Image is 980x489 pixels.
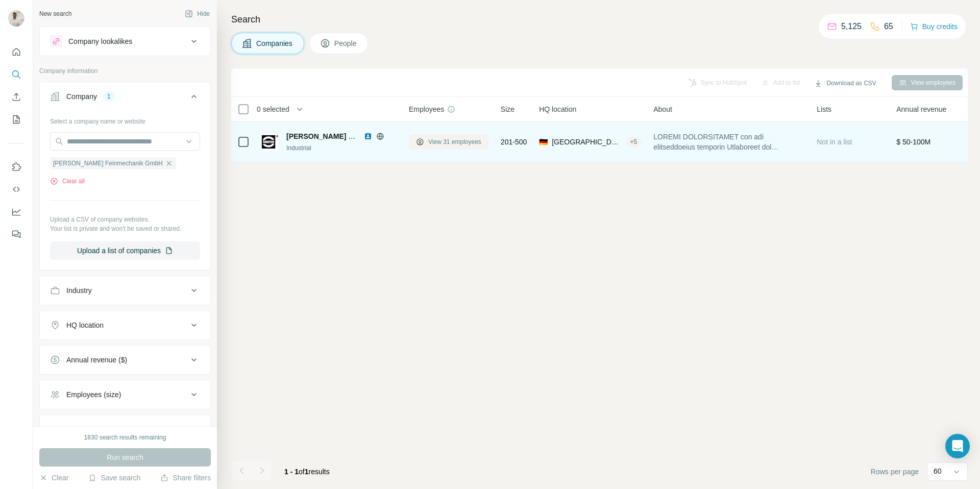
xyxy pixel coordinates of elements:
[68,36,132,46] div: Company lookalikes
[262,134,278,150] img: Logo of Sauter Feinmechanik GmbH
[934,466,942,476] p: 60
[284,468,299,476] span: 1 - 1
[896,104,946,114] span: Annual revenue
[231,12,968,27] h4: Search
[178,6,217,21] button: Hide
[39,9,71,18] div: New search
[8,10,24,27] img: Avatar
[428,137,481,146] span: View 31 employees
[409,104,444,114] span: Employees
[8,158,24,176] button: Use Surfe on LinkedIn
[409,134,488,150] button: View 31 employees
[160,473,211,483] button: Share filters
[40,84,210,113] button: Company1
[66,320,104,330] div: HQ location
[539,104,576,114] span: HQ location
[66,91,97,102] div: Company
[88,473,140,483] button: Save search
[50,241,200,260] button: Upload a list of companies
[8,65,24,84] button: Search
[871,467,919,477] span: Rows per page
[40,278,210,303] button: Industry
[66,285,92,296] div: Industry
[50,215,200,224] p: Upload a CSV of company websites.
[8,203,24,221] button: Dashboard
[66,389,121,400] div: Employees (size)
[896,138,930,146] span: $ 50-100M
[8,180,24,199] button: Use Surfe API
[653,104,672,114] span: About
[40,348,210,372] button: Annual revenue ($)
[103,92,115,101] div: 1
[286,132,420,140] span: [PERSON_NAME] Feinmechanik GmbH
[8,88,24,106] button: Enrich CSV
[552,137,622,147] span: [GEOGRAPHIC_DATA], [GEOGRAPHIC_DATA]
[364,132,372,140] img: LinkedIn logo
[539,137,548,147] span: 🇩🇪
[945,434,970,458] div: Open Intercom Messenger
[884,20,893,33] p: 65
[817,104,831,114] span: Lists
[40,382,210,407] button: Employees (size)
[299,468,305,476] span: of
[50,113,200,126] div: Select a company name or website
[653,132,804,152] span: LOREMI DOLORSITAMET con adi elitseddoeius temporin Utlaboreet dol Magnaaliquaenimad min Veniamqui...
[53,159,163,168] span: [PERSON_NAME] Feinmechanik GmbH
[334,38,358,48] span: People
[501,104,514,114] span: Size
[66,424,108,434] div: Technologies
[40,313,210,337] button: HQ location
[40,417,210,442] button: Technologies
[39,473,68,483] button: Clear
[910,19,958,34] button: Buy credits
[817,138,852,146] span: Not in a list
[284,468,330,476] span: results
[305,468,309,476] span: 1
[50,224,200,233] p: Your list is private and won't be saved or shared.
[66,355,127,365] div: Annual revenue ($)
[40,29,210,54] button: Company lookalikes
[501,137,527,147] span: 201-500
[841,20,862,33] p: 5,125
[626,137,642,146] div: + 5
[286,143,397,153] div: Industrial
[39,66,211,76] p: Company information
[8,225,24,243] button: Feedback
[257,104,289,114] span: 0 selected
[8,110,24,129] button: My lists
[84,433,166,442] div: 1830 search results remaining
[256,38,293,48] span: Companies
[50,177,85,186] button: Clear all
[8,43,24,61] button: Quick start
[807,76,883,91] button: Download as CSV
